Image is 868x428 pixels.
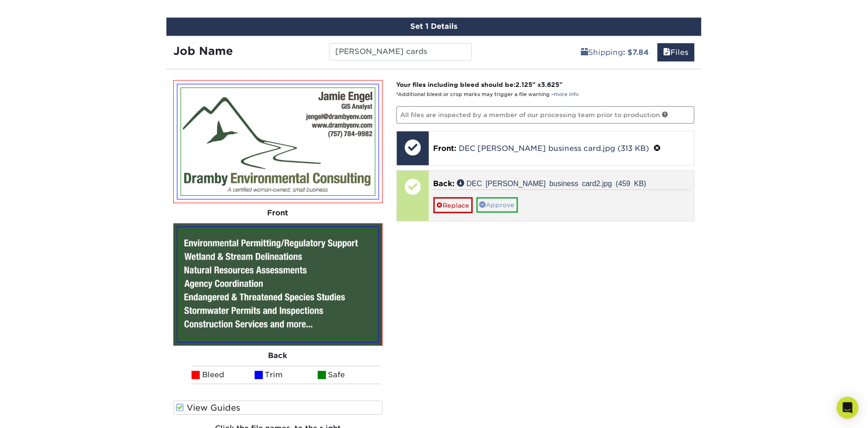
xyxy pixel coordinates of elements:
span: 3.625 [541,81,560,88]
small: *Additional bleed or crop marks may trigger a file warning – [396,91,579,97]
a: Shipping: $7.84 [575,43,655,61]
a: Approve [477,197,518,213]
label: View Guides [173,401,383,415]
span: shipping [581,48,589,57]
span: Back: [434,179,455,188]
span: files [664,48,671,57]
a: DEC [PERSON_NAME] business card.jpg (313 KB) [459,144,649,153]
div: Set 1 Details [166,17,702,36]
a: Replace [434,197,473,213]
span: Front: [434,144,457,153]
a: Files [658,43,695,61]
div: Back [173,346,383,366]
strong: Your files including bleed should be: " x " [396,81,563,88]
b: : $7.84 [623,48,649,57]
span: 2.125 [516,81,533,88]
li: Trim [255,366,318,384]
li: Bleed [192,366,255,384]
input: Enter a job name [329,43,472,60]
a: more info [554,91,579,97]
li: Safe [318,366,381,384]
strong: Job Name [173,44,233,58]
div: Open Intercom Messenger [837,397,859,419]
p: All files are inspected by a member of our processing team prior to production. [396,106,695,123]
a: DEC [PERSON_NAME] business card2.jpg (459 KB) [457,179,647,187]
iframe: Google Customer Reviews [2,400,78,425]
div: Front [173,203,383,223]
